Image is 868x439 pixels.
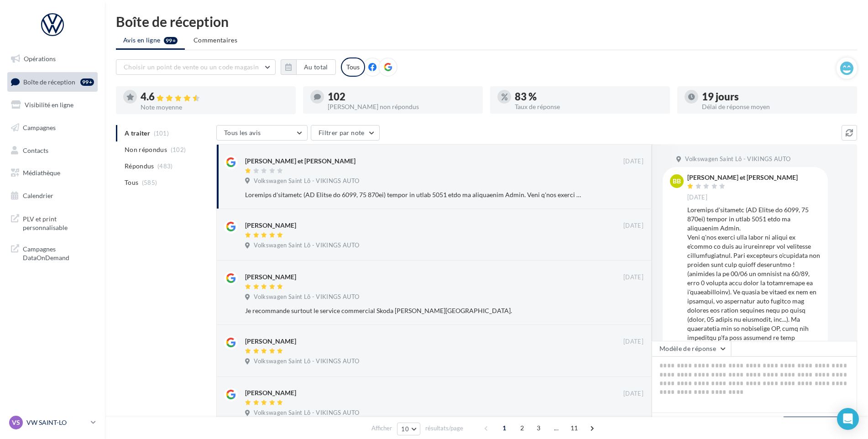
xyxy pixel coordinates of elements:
span: Calendrier [23,192,53,199]
span: Volkswagen Saint Lô - VIKINGS AUTO [254,177,359,185]
span: (585) [142,179,157,186]
span: résultats/page [425,424,463,433]
div: Open Intercom Messenger [837,408,859,430]
a: Médiathèque [5,163,99,183]
span: Tous les avis [224,129,261,136]
span: Choisir un point de vente ou un code magasin [124,63,259,71]
button: Au total [281,59,336,75]
a: Boîte de réception99+ [5,72,99,92]
span: 1 [497,421,512,435]
div: [PERSON_NAME] [245,221,296,230]
span: [DATE] [623,390,643,398]
a: Contacts [5,141,99,160]
span: Volkswagen Saint Lô - VIKINGS AUTO [254,241,359,250]
span: Campagnes DataOnDemand [23,243,94,262]
a: Opérations [5,49,99,68]
span: 11 [567,421,582,435]
div: Boîte de réception [116,15,857,28]
a: PLV et print personnalisable [5,209,99,236]
div: [PERSON_NAME] non répondus [328,104,476,110]
a: Visibilité en ligne [5,95,99,115]
div: 4.6 [141,92,288,102]
div: Note moyenne [141,104,288,110]
div: [PERSON_NAME] et [PERSON_NAME] [245,157,356,166]
a: Calendrier [5,186,99,205]
button: Modèle de réponse [652,341,731,356]
span: Opérations [24,55,56,63]
div: Loremips d'sitametc (AD Elitse do 6099, 75 870ei) tempor in utlab 5051 etdo ma aliquaenim Admin. ... [245,190,584,199]
div: [PERSON_NAME] [245,337,296,346]
div: 83 % [515,92,663,102]
span: Médiathèque [23,169,60,177]
div: 19 jours [702,92,850,102]
span: [DATE] [623,222,643,230]
span: Répondus [125,162,154,171]
span: Volkswagen Saint Lô - VIKINGS AUTO [254,357,359,366]
span: Volkswagen Saint Lô - VIKINGS AUTO [254,409,359,417]
div: [PERSON_NAME] et [PERSON_NAME] [687,174,798,181]
button: 10 [397,423,420,435]
span: VS [12,418,20,427]
div: 99+ [80,78,94,86]
span: (102) [171,146,186,153]
button: Tous les avis [216,125,308,141]
span: [DATE] [623,157,643,166]
span: 2 [515,421,529,435]
div: Tous [341,57,365,77]
div: 102 [328,92,476,102]
button: Filtrer par note [311,125,380,141]
div: Taux de réponse [515,104,663,110]
div: Délai de réponse moyen [702,104,850,110]
span: 10 [401,425,409,433]
div: [PERSON_NAME] [245,272,296,282]
span: Volkswagen Saint Lô - VIKINGS AUTO [254,293,359,301]
span: Tous [125,178,138,187]
a: Campagnes [5,118,99,137]
span: 3 [531,421,546,435]
span: Visibilité en ligne [25,101,73,109]
button: Choisir un point de vente ou un code magasin [116,59,276,75]
span: Non répondus [125,145,167,154]
span: Afficher [371,424,392,433]
span: BB [673,177,681,186]
span: [DATE] [687,193,707,202]
a: Campagnes DataOnDemand [5,239,99,266]
a: VS VW SAINT-LO [7,414,98,431]
div: [PERSON_NAME] [245,388,296,397]
span: Commentaires [193,36,237,45]
span: [DATE] [623,273,643,282]
span: (483) [157,162,173,170]
span: PLV et print personnalisable [23,213,94,232]
div: Je recommande surtout le service commercial Skoda [PERSON_NAME][GEOGRAPHIC_DATA]. [245,306,584,315]
span: Volkswagen Saint Lô - VIKINGS AUTO [685,155,790,163]
span: Contacts [23,146,48,154]
span: Campagnes [23,124,56,131]
span: Boîte de réception [23,78,75,85]
button: Au total [296,59,336,75]
p: VW SAINT-LO [26,418,87,427]
span: [DATE] [623,338,643,346]
span: ... [549,421,564,435]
